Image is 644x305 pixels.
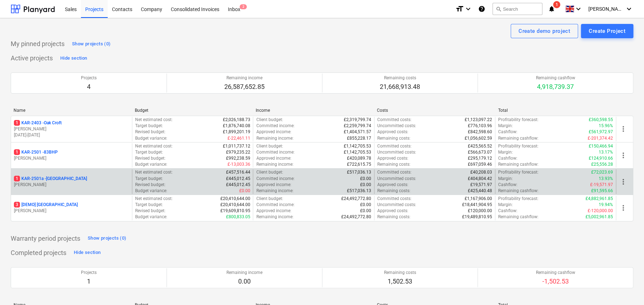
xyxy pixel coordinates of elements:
p: Uncommitted costs : [377,176,416,182]
div: 1KAR-2501 -83BHP[PERSON_NAME] [14,149,129,161]
p: £91,595.66 [591,188,613,194]
p: £0.00 [360,202,371,208]
i: notifications [548,5,555,13]
button: Show projects (0) [70,38,112,50]
p: Margin : [498,149,513,155]
p: £842,598.60 [468,129,492,135]
p: Revised budget : [135,129,165,135]
p: Approved costs : [377,182,408,188]
span: more_vert [619,125,628,133]
p: Approved costs : [377,155,408,161]
p: Remaining cashflow : [498,161,538,167]
p: £776,103.96 [468,123,492,129]
p: £1,876,740.08 [223,123,250,129]
p: £445,012.45 [226,176,250,182]
p: £19,571.97 [470,182,492,188]
p: 13.17% [599,149,613,155]
p: Client budget : [256,169,283,175]
p: Committed income : [256,149,294,155]
p: £1,142,705.53 [344,149,371,155]
p: KAR-2501a - [GEOGRAPHIC_DATA] [14,176,87,182]
p: £19,609,810.95 [220,208,250,214]
p: Target budget : [135,149,163,155]
p: Client budget : [256,143,283,149]
div: Costs [377,108,492,113]
p: Cashflow : [498,208,517,214]
p: £295,179.12 [468,155,492,161]
span: 1 [553,1,560,8]
p: KAR-2501 - 83BHP [14,149,58,155]
p: £120,000.00 [468,208,492,214]
p: £-19,571.97 [590,182,613,188]
p: £517,036.13 [347,188,371,194]
p: Committed costs : [377,143,412,149]
p: £1,056,602.59 [465,135,492,141]
i: format_size [455,5,464,13]
p: [PERSON_NAME] [14,208,129,214]
i: keyboard_arrow_down [574,5,583,13]
p: £800,833.05 [226,214,250,220]
p: £0.00 [360,182,371,188]
p: 4 [81,82,97,91]
p: Profitability forecast : [498,196,538,202]
p: Net estimated cost : [135,117,173,123]
div: Show projects (0) [72,40,111,48]
p: £-13,003.36 [227,161,250,167]
p: 1 [81,277,97,286]
p: 26,587,652.85 [224,82,265,91]
p: £697,059.46 [468,161,492,167]
p: £72,023.69 [591,169,613,175]
p: £2,319,799.74 [344,117,371,123]
p: Net estimated cost : [135,169,173,175]
p: Committed income : [256,123,294,129]
p: Remaining income : [256,188,293,194]
div: Budget [135,108,250,113]
p: Approved costs : [377,208,408,214]
p: Target budget : [135,123,163,129]
p: £1,123,097.22 [465,117,492,123]
i: Knowledge base [478,5,485,13]
p: -1,502.53 [536,277,575,286]
p: Remaining income : [256,214,293,220]
p: Approved income : [256,182,291,188]
span: more_vert [619,151,628,160]
p: Client budget : [256,117,283,123]
p: £517,036.13 [347,169,371,175]
p: Client budget : [256,196,283,202]
p: Cashflow : [498,129,517,135]
p: Remaining cashflow : [498,214,538,220]
iframe: Chat Widget [608,271,644,305]
span: 3 [14,202,20,207]
div: Show projects (0) [88,234,126,242]
p: £425,565.52 [468,143,492,149]
div: Create demo project [518,26,570,36]
p: Cashflow : [498,182,517,188]
span: [PERSON_NAME] [588,6,624,12]
p: Approved costs : [377,129,408,135]
p: Profitability forecast : [498,143,538,149]
p: Remaining income : [256,135,293,141]
p: £-22,461.11 [227,135,250,141]
div: 1KAR-2403 -Oak Croft[PERSON_NAME][DATE]-[DATE] [14,120,129,138]
button: Create demo project [511,24,578,38]
p: Uncommitted costs : [377,202,416,208]
p: 4,918,739.37 [536,82,575,91]
p: £566,673.07 [468,149,492,155]
p: Remaining income [224,75,265,81]
p: £722,615.75 [347,161,371,167]
p: 21,668,913.48 [380,82,420,91]
p: Remaining costs : [377,161,410,167]
p: KAR-2403 - Oak Croft [14,120,62,126]
p: £1,899,201.19 [223,129,250,135]
p: £20,410,644.00 [220,196,250,202]
p: £855,228.17 [347,135,371,141]
button: Hide section [72,247,102,259]
p: Remaining costs : [377,135,410,141]
p: [DEMO] [GEOGRAPHIC_DATA] [14,202,78,208]
p: £561,972.97 [589,129,613,135]
p: £1,142,705.53 [344,143,371,149]
p: Budget variance : [135,214,167,220]
p: Projects [81,75,97,81]
p: Uncommitted costs : [377,149,416,155]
